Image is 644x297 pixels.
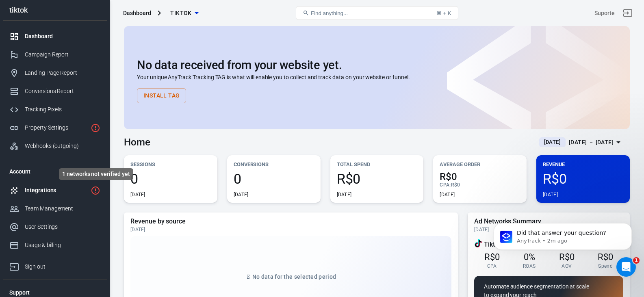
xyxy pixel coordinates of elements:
a: Campaign Report [3,46,107,64]
div: Landing Page Report [25,69,100,77]
button: [DATE][DATE] － [DATE] [533,136,630,149]
div: [DATE] [543,191,558,198]
p: Conversions [234,160,314,169]
div: Usage & billing [25,241,100,249]
div: Team Management [25,204,100,213]
span: [DATE] [541,138,564,146]
div: Jose says… [7,84,156,110]
p: Revenue [543,160,623,169]
div: [DATE] － [DATE] [569,137,614,147]
a: Usage & billing [3,236,107,254]
p: Sessions [130,160,211,169]
div: Suporte says… [7,134,156,175]
div: for digistore affiliate link offfer tracking please follow:[URL][DOMAIN_NAME] [7,84,133,109]
div: User Settings [25,223,100,231]
span: 0 [130,172,211,186]
a: Conversions Report [3,82,107,100]
div: for digistore affiliate link offfer tracking please follow: [13,89,127,104]
button: Send a message… [139,219,152,232]
a: Integrations [3,181,107,199]
iframe: Intercom notifications message [481,206,644,275]
div: How can I check if the tracking is active on the product’s checkout page that I promote as an aff... [36,139,150,163]
h5: Revenue by source [130,217,451,225]
a: Property Settings [3,119,107,137]
div: Conversions Report [25,87,100,95]
span: 0 [234,172,314,186]
iframe: Intercom live chat [616,257,636,277]
span: No data for the selected period [252,273,336,280]
h2: No data received from your website yet. [137,59,617,72]
p: Your unique AnyTrack Tracking TAG is what will enable you to collect and track data on your websi... [137,73,617,82]
div: Webhooks (outgoing) [25,142,100,150]
div: Jose says… [7,111,156,135]
div: [DATE] [474,226,623,233]
button: Emoji picker [13,223,19,229]
span: R$0 [440,172,520,182]
textarea: Message… [7,206,156,219]
div: the tracking for affiliates happen on digistore servers [13,180,127,195]
div: for vendors:[URL][DOMAIN_NAME] [7,111,117,128]
svg: 1 networks not verified yet [91,186,100,195]
h1: [PERSON_NAME] [39,4,92,10]
button: go back [5,3,21,19]
button: Install Tag [137,88,186,103]
div: Property Settings [25,124,87,132]
div: [DATE] [337,191,352,198]
div: 1 networks not verified yet [59,168,133,180]
div: [DATE] [130,191,145,198]
div: for vendors: [13,115,111,124]
p: Total Spend [337,160,417,169]
span: 1 [633,257,640,264]
div: you have to wait for a conversion to test if the postback fires, the vendor doesnt control that [7,201,133,235]
p: Active [39,10,56,18]
div: Jose says… [7,201,156,249]
div: Dashboard [123,9,151,17]
p: Average Order [440,160,520,169]
div: [DATE] [130,226,451,233]
img: Profile image for Jose [23,4,36,17]
button: tiktok [164,6,205,21]
h5: Ad Networks Summary [474,217,623,225]
div: [DATE] [440,191,455,198]
div: Integrations [25,186,87,195]
span: Find anything... [311,10,348,16]
button: Gif picker [26,223,32,229]
a: [URL][DOMAIN_NAME] [52,97,115,104]
svg: Property is not installed yet [91,123,100,133]
a: Landing Page Report [3,64,107,82]
div: Tiktok [474,239,623,249]
a: Sign out [618,3,637,23]
a: Sign out [3,254,107,276]
div: Jose says… [7,175,156,201]
a: [URL][DOMAIN_NAME] [48,116,111,122]
div: the tracking for affiliates happen on digistore servers [7,175,133,200]
div: Tracking Pixels [25,105,100,114]
a: User Settings [3,218,107,236]
div: How can I check if the tracking is active on the product’s checkout page that I promote as an aff... [29,134,156,168]
button: Upload attachment [39,223,45,229]
div: tiktok [3,7,107,14]
div: ⌘ + K [436,10,451,16]
div: [DATE] [234,191,249,198]
div: Campaign Report [25,50,100,59]
h3: Home [124,137,150,148]
span: R$0 [451,182,460,188]
div: TikTok Ads [474,239,482,249]
button: Home [142,3,157,19]
div: Sign out [25,262,100,271]
div: Dashboard [25,32,100,41]
a: Team Management [3,199,107,218]
span: R$0 [337,172,417,186]
button: Find anything...⌘ + K [296,6,458,20]
a: Webhooks (outgoing) [3,137,107,155]
span: CPA : [440,182,451,188]
a: Dashboard [3,27,107,46]
a: Tracking Pixels [3,100,107,119]
div: Account id: uSbdFZ7f [594,9,615,17]
span: tiktok [170,8,191,18]
li: Account [3,162,107,181]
